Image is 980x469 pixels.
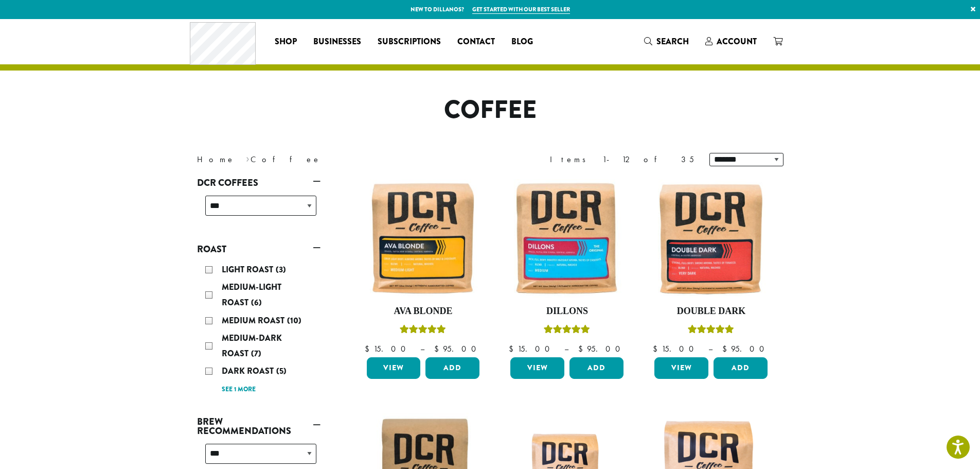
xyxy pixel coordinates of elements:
[654,357,708,379] a: View
[656,36,689,47] span: Search
[508,179,626,353] a: DillonsRated 5.00 out of 5
[508,179,626,298] img: Dillons-12oz-300x300.jpg
[364,179,483,353] a: Ava BlondeRated 5.00 out of 5
[365,343,411,354] bdi: 15.00
[653,343,662,354] span: $
[275,36,297,48] span: Shop
[508,306,626,317] h4: Dillons
[365,343,373,354] span: $
[550,153,694,166] div: Items 1-12 of 35
[717,36,757,47] span: Account
[222,315,287,326] span: Medium Roast
[197,240,320,258] a: Roast
[197,413,320,440] a: Brew Recommendations
[266,33,305,50] a: Shop
[420,343,424,354] span: –
[364,306,483,317] h4: Ava Blonde
[434,343,481,354] bdi: 95.00
[364,179,482,298] img: Ava-Blonde-12oz-1-300x300.jpg
[197,174,320,192] a: DCR Coffees
[425,357,479,379] button: Add
[197,154,235,165] a: Home
[457,36,495,48] span: Contact
[652,179,770,298] img: Double-Dark-12oz-300x300.jpg
[276,264,286,275] span: (3)
[434,343,443,354] span: $
[222,385,256,395] a: See 1 more
[367,357,421,379] a: View
[578,343,625,354] bdi: 95.00
[287,315,301,326] span: (10)
[197,192,320,228] div: DCR Coffees
[510,357,564,379] a: View
[246,150,250,166] span: ›
[511,36,533,48] span: Blog
[197,258,320,401] div: Roast
[251,348,261,359] span: (7)
[222,264,276,275] span: Light Roast
[400,323,446,339] div: Rated 5.00 out of 5
[276,365,287,377] span: (5)
[708,343,712,354] span: –
[722,343,769,354] bdi: 95.00
[544,323,590,339] div: Rated 5.00 out of 5
[636,33,697,50] a: Search
[509,343,555,354] bdi: 15.00
[313,36,361,48] span: Businesses
[722,343,731,354] span: $
[569,357,623,379] button: Add
[688,323,734,339] div: Rated 4.50 out of 5
[197,153,475,166] nav: Breadcrumb
[578,343,587,354] span: $
[222,332,282,359] span: Medium-Dark Roast
[222,365,276,377] span: Dark Roast
[222,281,281,308] span: Medium-Light Roast
[509,343,518,354] span: $
[564,343,568,354] span: –
[653,343,699,354] bdi: 15.00
[472,5,570,14] a: Get started with our best seller
[189,95,791,125] h1: Coffee
[652,179,770,353] a: Double DarkRated 4.50 out of 5
[378,36,441,48] span: Subscriptions
[652,306,770,317] h4: Double Dark
[714,357,768,379] button: Add
[251,297,262,308] span: (6)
